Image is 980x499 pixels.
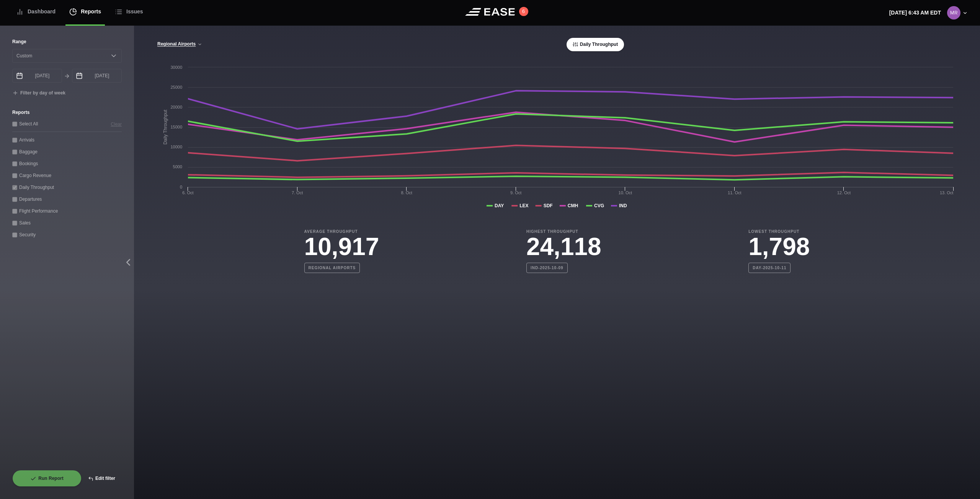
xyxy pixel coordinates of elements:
[947,6,960,20] img: 0b2ed616698f39eb9cebe474ea602d52
[526,229,601,234] b: Highest Throughput
[170,85,182,89] text: 25000
[72,69,122,83] input: mm/dd/yyyy
[495,203,504,208] tspan: DAY
[304,229,379,234] b: Average Throughput
[292,190,303,195] tspan: 7. Oct
[180,185,182,189] text: 0
[163,109,168,145] tspan: Daily Throughput
[111,120,122,128] button: Clear
[304,234,379,259] h3: 10,917
[12,90,65,96] button: Filter by day of week
[748,234,810,259] h3: 1,798
[728,190,741,195] tspan: 11. Oct
[519,203,528,208] tspan: LEX
[568,203,578,208] tspan: CMH
[567,38,624,51] button: Daily Throughput
[170,65,182,70] text: 30000
[304,263,360,273] b: Regional Airports
[157,42,203,47] button: Regional Airports
[748,263,791,273] b: DAY-2025-10-11
[619,203,627,208] tspan: IND
[594,203,604,208] tspan: CVG
[401,190,412,195] tspan: 8. Oct
[940,190,953,195] tspan: 13. Oct
[82,470,122,487] button: Edit filter
[619,190,632,195] tspan: 10. Oct
[544,203,553,208] tspan: SDF
[526,263,568,273] b: IND-2025-10-09
[170,125,182,129] text: 15000
[170,105,182,109] text: 20000
[510,190,521,195] tspan: 9. Oct
[182,190,193,195] tspan: 6. Oct
[12,69,62,83] input: mm/dd/yyyy
[889,9,941,17] p: [DATE] 6:43 AM EDT
[170,145,182,149] text: 10000
[837,190,851,195] tspan: 12. Oct
[526,234,601,259] h3: 24,118
[519,7,528,16] button: 6
[748,229,810,234] b: Lowest Throughput
[12,109,122,116] label: Reports
[173,164,182,169] text: 5000
[12,38,122,45] label: Range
